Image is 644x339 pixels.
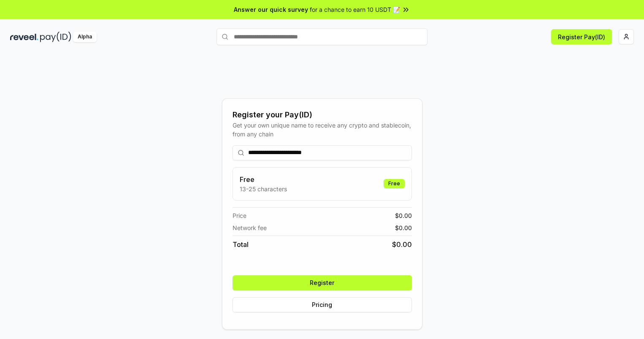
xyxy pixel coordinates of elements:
[40,32,71,42] img: pay_id
[395,223,412,232] span: $ 0.00
[233,275,412,290] button: Register
[395,211,412,220] span: $ 0.00
[240,174,287,184] h3: Free
[240,184,287,193] p: 13-25 characters
[233,109,412,121] div: Register your Pay(ID)
[233,239,249,250] span: Total
[233,211,246,220] span: Price
[73,32,97,42] div: Alpha
[10,32,38,42] img: reveel_dark
[551,29,612,44] button: Register Pay(ID)
[384,179,405,188] div: Free
[310,5,400,14] span: for a chance to earn 10 USDT 📝
[234,5,308,14] span: Answer our quick survey
[233,121,412,138] div: Get your own unique name to receive any crypto and stablecoin, from any chain
[392,239,412,250] span: $ 0.00
[233,223,267,232] span: Network fee
[233,297,412,312] button: Pricing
